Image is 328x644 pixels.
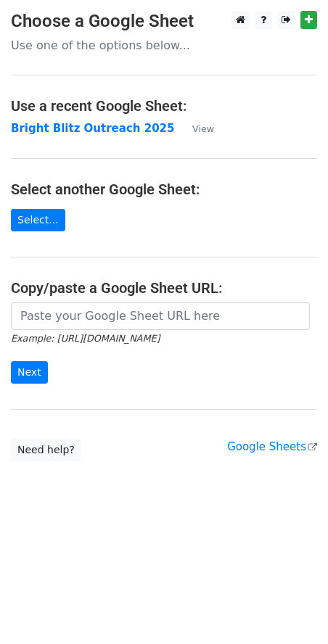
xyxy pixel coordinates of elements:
a: View [178,122,214,135]
a: Bright Blitz Outreach 2025 [11,122,174,135]
h4: Copy/paste a Google Sheet URL: [11,279,317,297]
h4: Use a recent Google Sheet: [11,97,317,115]
input: Paste your Google Sheet URL here [11,302,310,330]
small: View [192,123,214,134]
small: Example: [URL][DOMAIN_NAME] [11,333,160,344]
h3: Choose a Google Sheet [11,11,317,32]
a: Need help? [11,439,81,461]
p: Use one of the options below... [11,38,317,53]
a: Google Sheets [227,440,317,453]
a: Select... [11,209,65,231]
input: Next [11,361,48,384]
h4: Select another Google Sheet: [11,181,317,198]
